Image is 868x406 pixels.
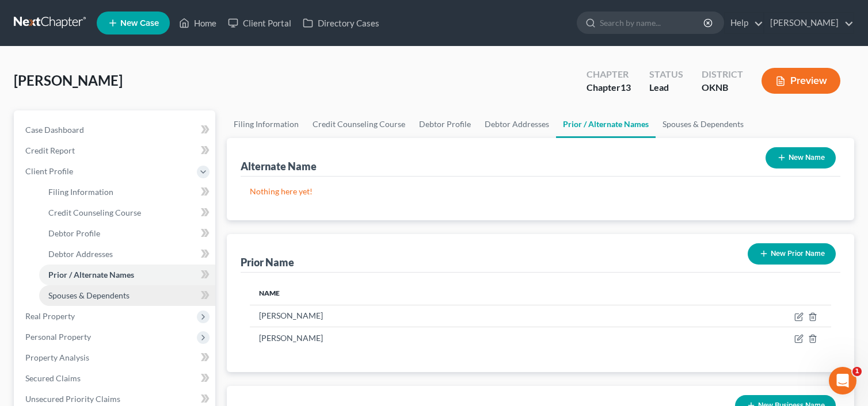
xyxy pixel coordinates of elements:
[702,68,743,81] div: District
[25,145,75,155] span: Credit Report
[16,368,215,389] a: Secured Claims
[852,367,862,376] span: 1
[227,110,306,138] a: Filing Information
[16,120,215,140] a: Case Dashboard
[766,147,836,168] button: New Name
[748,243,836,265] button: New Prior Name
[250,186,831,197] p: Nothing here yet!
[600,12,705,33] input: Search by name...
[120,19,159,28] span: New Case
[25,373,81,383] span: Secured Claims
[39,244,215,265] a: Debtor Addresses
[649,81,683,94] div: Lead
[587,68,631,81] div: Chapter
[222,13,297,33] a: Client Portal
[25,394,120,404] span: Unsecured Priority Claims
[587,81,631,94] div: Chapter
[656,110,751,138] a: Spouses & Dependents
[829,367,856,394] iframe: Intercom live chat
[556,110,656,138] a: Prior / Alternate Names
[25,332,91,342] span: Personal Property
[25,166,73,176] span: Client Profile
[48,187,113,197] span: Filing Information
[48,208,141,217] span: Credit Counseling Course
[649,68,683,81] div: Status
[250,327,623,349] td: [PERSON_NAME]
[39,202,215,223] a: Credit Counseling Course
[702,81,743,94] div: OKNB
[48,290,130,300] span: Spouses & Dependents
[39,223,215,244] a: Debtor Profile
[412,110,478,138] a: Debtor Profile
[14,72,123,89] span: [PERSON_NAME]
[39,285,215,306] a: Spouses & Dependents
[725,13,763,33] a: Help
[25,311,75,321] span: Real Property
[48,270,134,279] span: Prior / Alternate Names
[25,353,89,362] span: Property Analysis
[39,265,215,285] a: Prior / Alternate Names
[16,140,215,161] a: Credit Report
[241,255,294,269] div: Prior Name
[39,182,215,202] a: Filing Information
[250,282,623,305] th: Name
[16,347,215,368] a: Property Analysis
[764,13,854,33] a: [PERSON_NAME]
[241,159,317,173] div: Alternate Name
[48,249,113,259] span: Debtor Addresses
[478,110,556,138] a: Debtor Addresses
[306,110,412,138] a: Credit Counseling Course
[25,125,84,135] span: Case Dashboard
[250,305,623,327] td: [PERSON_NAME]
[620,82,631,93] span: 13
[297,13,385,33] a: Directory Cases
[173,13,222,33] a: Home
[762,68,840,94] button: Preview
[48,228,100,238] span: Debtor Profile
